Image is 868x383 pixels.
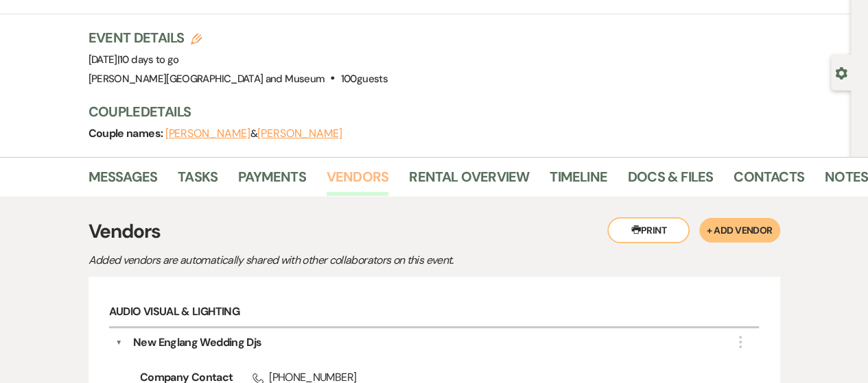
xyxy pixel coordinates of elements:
span: & [165,127,342,140]
span: [PERSON_NAME][GEOGRAPHIC_DATA] and Museum [89,72,325,86]
a: Timeline [550,166,607,196]
h3: Couple Details [89,102,838,121]
span: | [117,53,179,66]
span: [DATE] [89,53,179,66]
h6: Audio Visual & Lighting [109,297,760,328]
p: Added vendors are automatically shared with other collaborators on this event. [89,251,569,269]
button: Print [607,217,690,243]
a: Payments [238,166,306,196]
a: Rental Overview [409,166,529,196]
button: Open lead details [835,66,847,79]
h3: Vendors [89,217,780,246]
a: Notes [825,166,868,196]
button: [PERSON_NAME] [257,128,342,139]
span: Couple names: [89,126,165,140]
a: Vendors [327,166,388,196]
a: Docs & Files [628,166,713,196]
a: Contacts [734,166,804,196]
h3: Event Details [89,28,388,47]
span: 100 guests [341,72,388,86]
div: New Englang Wedding Djs [133,334,261,351]
a: Messages [89,166,158,196]
button: [PERSON_NAME] [165,128,250,139]
a: Tasks [178,166,218,196]
button: + Add Vendor [699,218,779,243]
span: 10 days to go [119,53,179,66]
button: ▼ [115,334,122,351]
